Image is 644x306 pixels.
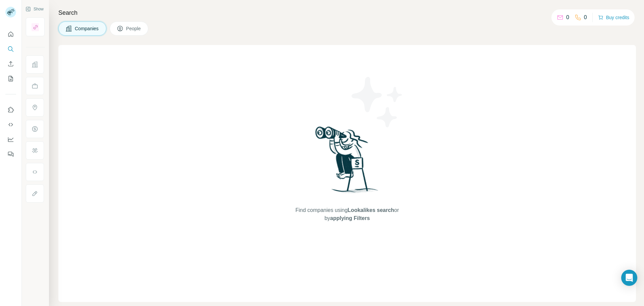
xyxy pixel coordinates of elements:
span: People [126,25,142,32]
span: Companies [75,25,99,32]
p: 0 [584,13,587,21]
button: Use Surfe API [5,119,16,131]
span: Lookalikes search [347,207,394,213]
button: Search [5,43,16,55]
span: applying Filters [330,215,370,221]
button: My lists [5,73,16,85]
button: Enrich CSV [5,58,16,70]
button: Feedback [5,148,16,160]
img: Surfe Illustration - Stars [347,72,408,132]
button: Dashboard [5,133,16,145]
button: Buy credits [598,13,629,22]
button: Use Surfe on LinkedIn [5,104,16,116]
h4: Search [58,8,636,17]
button: Show [21,4,48,14]
div: Open Intercom Messenger [621,270,637,286]
p: 0 [566,13,569,21]
img: Surfe Illustration - Woman searching with binoculars [312,125,382,200]
button: Quick start [5,28,16,40]
span: Find companies using or by [293,206,401,222]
